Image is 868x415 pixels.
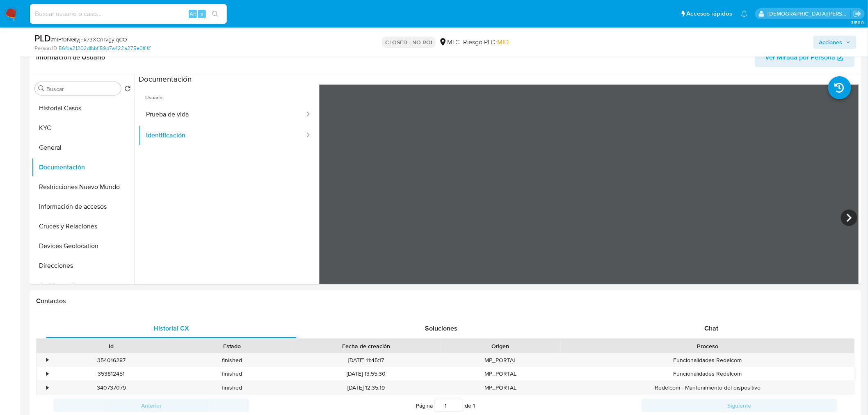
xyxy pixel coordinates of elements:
[561,353,854,367] div: Funcionalidades Redelcom
[439,38,460,47] div: MLC
[440,381,561,394] div: MP_PORTAL
[741,10,748,17] a: Notificaciones
[561,381,854,394] div: Redelcom - Mantenimiento del dispositivo
[171,381,292,394] div: finished
[853,9,862,18] a: Salir
[38,85,45,92] button: Buscar
[473,401,475,410] span: 1
[124,85,131,94] button: Volver al orden por defecto
[30,9,227,19] input: Buscar usuario o caso...
[32,138,134,157] button: General
[382,36,436,48] p: CLOSED - NO ROI
[32,177,134,197] button: Restricciones Nuevo Mundo
[207,8,224,20] button: search-icon
[687,9,733,18] span: Accesos rápidos
[819,36,843,49] span: Acciones
[755,48,855,67] button: Ver Mirada por Persona
[32,236,134,256] button: Devices Geolocation
[201,10,203,18] span: s
[292,367,440,381] div: [DATE] 13:55:30
[32,197,134,217] button: Información de accesos
[446,342,555,350] div: Origen
[46,370,48,378] div: •
[566,342,849,350] div: Proceso
[765,48,836,67] span: Ver Mirada por Persona
[51,35,127,43] span: # NPf0NGlyjFk73XCnTvgyIqCO
[51,381,171,394] div: 340737079
[32,256,134,276] button: Direcciones
[53,399,249,412] button: Anterior
[561,367,854,381] div: Funcionalidades Redelcom
[298,342,434,350] div: Fecha de creación
[32,157,134,177] button: Documentación
[32,118,134,138] button: KYC
[34,45,57,52] b: Person ID
[497,37,509,47] span: MID
[292,381,440,394] div: [DATE] 12:35:19
[171,353,292,367] div: finished
[177,342,286,350] div: Estado
[705,324,719,333] span: Chat
[425,324,458,333] span: Soluciones
[32,98,134,118] button: Historial Casos
[32,217,134,236] button: Cruces y Relaciones
[851,19,864,26] span: 3.158.0
[36,297,855,305] h1: Contactos
[59,45,151,52] a: 56fba21202dfbbf159d7a422a275e0ff
[51,367,171,381] div: 353812451
[46,85,118,93] input: Buscar
[51,353,171,367] div: 354016287
[32,276,134,295] button: Archivos adjuntos
[768,10,851,18] p: cristian.porley@mercadolibre.com
[416,399,475,412] span: Página de
[813,36,857,49] button: Acciones
[34,32,51,45] b: PLD
[36,53,105,62] h1: Información de Usuario
[46,356,48,364] div: •
[440,353,561,367] div: MP_PORTAL
[642,399,838,412] button: Siguiente
[46,384,48,392] div: •
[440,367,561,381] div: MP_PORTAL
[190,10,196,18] span: Alt
[171,367,292,381] div: finished
[292,353,440,367] div: [DATE] 11:45:17
[153,324,189,333] span: Historial CX
[463,38,509,47] span: Riesgo PLD:
[57,342,166,350] div: Id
